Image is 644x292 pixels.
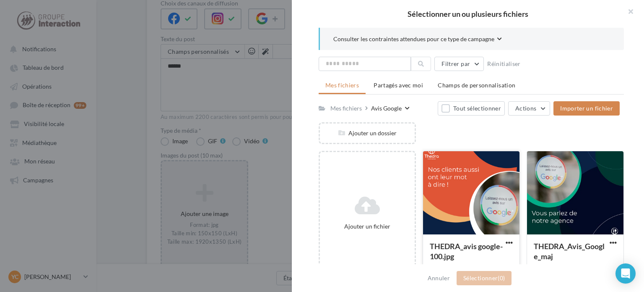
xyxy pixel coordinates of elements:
[515,105,536,112] span: Actions
[498,274,505,281] span: (0)
[430,263,513,271] div: Format d'image: jpg
[305,10,631,18] h2: Sélectionner un ou plusieurs fichiers
[374,82,423,89] span: Partagés avec moi
[325,82,359,89] span: Mes fichiers
[323,222,411,231] div: Ajouter un fichier
[438,101,505,116] button: Tout sélectionner
[615,263,636,284] div: Open Intercom Messenger
[430,242,503,261] span: THEDRA_avis google-100.jpg
[457,271,512,285] button: Sélectionner(0)
[371,104,402,113] div: Avis Google
[333,34,502,45] button: Consulter les contraintes attendues pour ce type de campagne
[484,59,524,69] button: Réinitialiser
[560,105,613,112] span: Importer un fichier
[434,57,484,71] button: Filtrer par
[534,242,605,261] span: THEDRA_Avis_Google_maj
[330,104,362,113] div: Mes fichiers
[534,263,617,271] div: Format d'image: jpg
[553,101,620,116] button: Importer un fichier
[333,35,494,43] span: Consulter les contraintes attendues pour ce type de campagne
[320,129,415,137] div: Ajouter un dossier
[424,273,453,283] button: Annuler
[438,82,515,89] span: Champs de personnalisation
[508,101,550,116] button: Actions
